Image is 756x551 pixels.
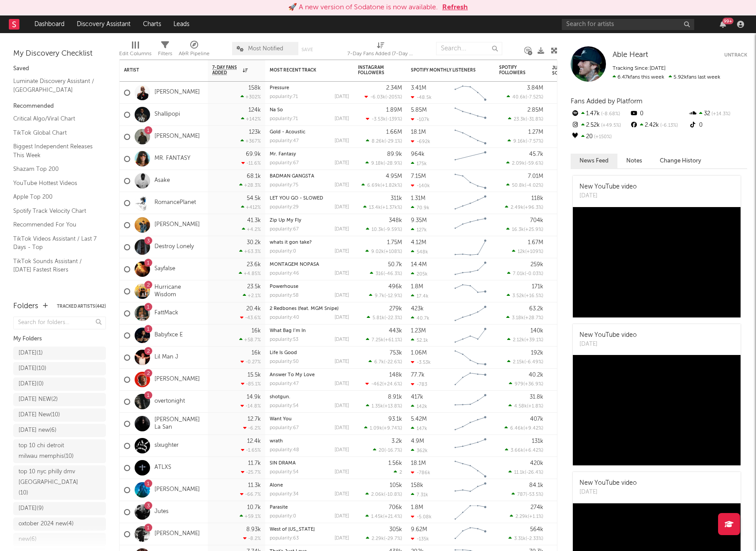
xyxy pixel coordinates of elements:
a: Life Is Good [270,351,297,355]
div: Instagram Followers [358,65,389,75]
div: 23.5k [247,284,261,290]
div: 1.89M [386,107,402,113]
span: 6.69k [367,183,380,188]
div: -107k [411,117,429,122]
div: Powerhouse [270,284,349,289]
div: 17.4k [411,293,429,299]
span: +1.82k % [382,183,401,188]
div: 7.15M [411,174,426,179]
button: Tracked Artists(442) [57,304,106,309]
div: popularity: 75 [270,183,298,188]
div: Saved [13,64,106,74]
a: Na So [270,108,283,113]
div: -11.6 % [241,160,261,166]
div: 311k [391,196,402,201]
a: Gold - Acoustic [270,130,305,135]
div: oxtober 2024 new ( 4 ) [19,519,74,529]
div: 99 + [722,18,733,24]
button: Untrack [724,51,747,60]
div: popularity: 67 [270,161,299,166]
a: FattMack [154,309,178,317]
a: Hurricane Wisdom [154,284,203,299]
div: [DATE] [335,205,349,210]
div: 4.95M [386,174,402,179]
div: 1.47k [571,108,629,120]
div: +142 % [241,116,261,122]
a: top 10 nyc philly dmv [GEOGRAPHIC_DATA](10) [13,465,106,500]
div: 45.7k [529,151,543,157]
div: 41.3k [247,218,261,223]
div: ( ) [506,315,543,321]
div: +4.2 % [242,226,261,232]
div: ( ) [365,94,402,100]
div: [DATE] new ( 6 ) [19,425,56,436]
a: Discovery Assistant [71,15,137,33]
a: Answer To My Love [270,373,315,377]
div: 23.6k [247,262,261,268]
a: top 10 chi detroit milwau memphis(10) [13,439,106,463]
div: [DATE] [335,249,349,254]
a: Want You [270,417,292,422]
svg: Chart title [451,126,490,148]
a: Shallipopi [154,111,180,118]
a: [PERSON_NAME] [154,486,200,494]
span: Able Heart [613,51,648,59]
a: Babyfxce E [154,332,183,339]
div: [DATE] NEW ( 2 ) [19,394,58,405]
a: [PERSON_NAME] [154,376,200,383]
div: +2.1 % [243,293,261,298]
span: 3.52k [512,294,524,298]
span: -3.53k [372,117,386,122]
div: 4.12M [411,240,426,245]
div: ( ) [506,182,543,188]
div: 14.4M [411,262,427,268]
a: [DATE] NEW(2) [13,393,106,406]
a: Pressure [270,86,289,91]
div: popularity: 0 [270,249,296,254]
div: ( ) [512,249,543,254]
div: Filters [158,38,172,63]
div: 2.42k [629,120,688,131]
span: 316 [376,272,384,276]
svg: Chart title [451,82,490,104]
div: ( ) [505,204,543,210]
div: BADMAN GANGSTA [270,174,349,179]
div: 32 [688,108,747,120]
div: Na So [270,108,349,113]
div: whats it gon take? [270,240,349,245]
div: 124k [248,107,261,113]
span: -7.52 % [527,95,542,100]
span: +150 % [593,135,612,140]
div: 1.31M [411,196,425,201]
div: New YouTube video [579,182,637,192]
svg: Chart title [451,104,490,126]
span: +49.5 % [600,123,621,128]
span: -9.59 % [385,227,401,232]
svg: Chart title [451,258,490,280]
input: Search for folders... [13,317,106,329]
div: 127k [411,227,427,233]
span: -12.9 % [386,294,401,298]
div: ( ) [366,138,402,144]
div: 5.85M [411,107,427,113]
button: Notes [617,154,651,168]
div: 2.52k [571,120,629,131]
a: Sayfalse [154,265,175,273]
span: +16.5 % [526,294,542,298]
a: whats it gon take? [270,240,312,245]
div: 20.4k [246,306,261,312]
a: ATLXS [154,464,171,472]
a: Lil Man J [154,354,178,361]
a: Destroy Lonely [154,243,194,251]
div: ( ) [363,204,402,210]
div: 0 [629,108,688,120]
input: Search... [436,42,502,55]
a: Biggest Independent Releases This Week [13,142,97,160]
div: +412 % [241,204,261,210]
div: ( ) [365,160,402,166]
div: 54.5k [247,196,261,201]
div: [DATE] ( 0 ) [19,379,44,389]
div: -48.5k [411,94,432,100]
div: 496k [388,284,402,290]
div: +367 % [241,138,261,144]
